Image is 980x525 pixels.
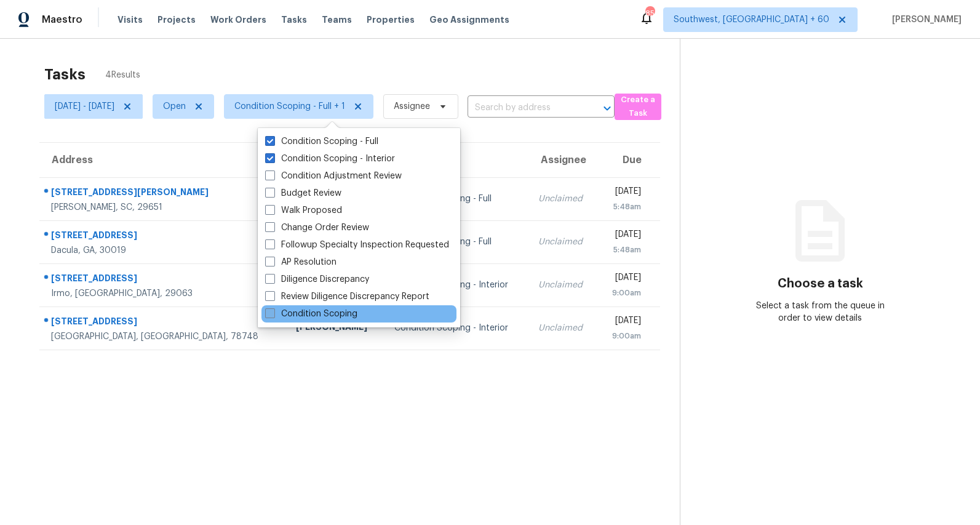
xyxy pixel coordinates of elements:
div: 9:00am [607,330,640,342]
span: Assignee [394,100,430,113]
div: Condition Scoping - Interior [394,322,519,334]
button: Create a Task [615,94,661,120]
button: Open [599,100,616,117]
div: 9:00am [607,287,640,299]
div: [STREET_ADDRESS] [51,229,276,244]
span: Southwest, [GEOGRAPHIC_DATA] + 60 [674,14,829,26]
div: 5:48am [607,201,640,213]
label: Review Diligence Discrepancy Report [265,291,429,303]
span: Create a Task [621,93,655,121]
div: [PERSON_NAME], SC, 29651 [51,201,276,214]
span: [DATE] - [DATE] [55,100,114,113]
span: Work Orders [210,14,266,26]
label: Condition Scoping - Interior [265,153,395,165]
div: 5:48am [607,244,640,256]
div: [DATE] [607,271,640,287]
th: Address [39,143,286,177]
label: Change Order Review [265,222,369,234]
th: Assignee [528,143,597,177]
label: Condition Adjustment Review [265,170,402,182]
label: Walk Proposed [265,204,342,217]
label: Followup Specialty Inspection Requested [265,239,449,251]
h3: Choose a task [778,278,863,290]
div: [GEOGRAPHIC_DATA], [GEOGRAPHIC_DATA], 78748 [51,331,276,343]
div: [STREET_ADDRESS] [51,315,276,331]
span: Projects [157,14,196,26]
div: [DATE] [607,185,640,201]
span: Teams [322,14,352,26]
span: Properties [367,14,415,26]
label: Diligence Discrepancy [265,273,369,286]
h2: Tasks [44,68,86,81]
div: Dacula, GA, 30019 [51,244,276,257]
span: Condition Scoping - Full + 1 [234,100,345,113]
label: Condition Scoping - Full [265,135,378,148]
div: Unclaimed [538,322,588,334]
span: 4 Results [105,69,140,81]
label: Condition Scoping [265,308,357,320]
div: [PERSON_NAME] [296,321,375,336]
div: [STREET_ADDRESS] [51,272,276,287]
span: Open [163,100,186,113]
div: 852 [645,7,654,20]
span: Maestro [42,14,82,26]
span: Visits [118,14,143,26]
div: [DATE] [607,228,640,244]
div: Unclaimed [538,279,588,291]
th: Due [597,143,659,177]
span: [PERSON_NAME] [887,14,962,26]
label: AP Resolution [265,256,337,268]
div: Unclaimed [538,193,588,205]
label: Budget Review [265,187,341,199]
div: Irmo, [GEOGRAPHIC_DATA], 29063 [51,287,276,300]
div: Select a task from the queue in order to view details [751,300,891,324]
input: Search by address [468,98,580,118]
div: [DATE] [607,315,640,330]
span: Geo Assignments [429,14,509,26]
span: Tasks [281,15,307,24]
div: Unclaimed [538,236,588,248]
div: [STREET_ADDRESS][PERSON_NAME] [51,186,276,201]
